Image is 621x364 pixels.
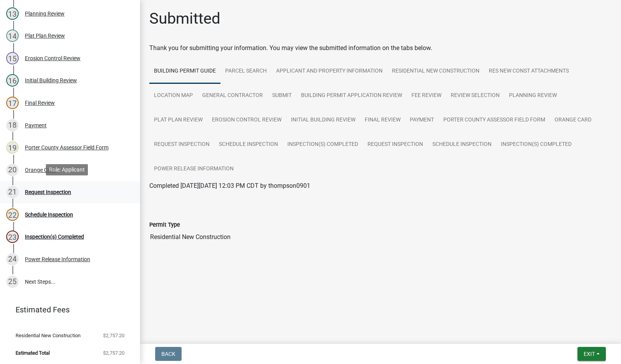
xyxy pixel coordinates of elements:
button: Back [155,347,182,361]
a: Payment [405,108,439,133]
a: Initial Building Review [286,108,360,133]
div: 13 [6,7,19,20]
a: Submit [268,83,296,108]
a: Inspection(s) Completed [283,132,363,157]
a: Fee Review [407,83,446,108]
div: Orange Card [25,167,56,173]
a: Building Permit Guide [149,59,220,84]
a: Building Permit Application Review [296,83,407,108]
div: 20 [6,164,19,176]
div: Payment [25,123,47,128]
a: Applicant and Property Information [271,59,387,84]
a: Parcel search [220,59,271,84]
div: Porter County Assessor Field Form [25,145,108,150]
a: Power Release Information [149,157,238,182]
span: Estimated Total [16,350,50,355]
button: Exit [577,347,606,361]
div: 19 [6,141,19,154]
div: 25 [6,276,19,288]
div: Planning Review [25,11,65,16]
label: Permit Type [149,222,180,228]
div: 18 [6,119,19,132]
a: General Contractor [198,83,268,108]
div: 24 [6,253,19,265]
span: $2,757.20 [103,333,124,338]
div: Initial Building Review [25,78,77,83]
div: Inspection(s) Completed [25,234,84,239]
a: Plat Plan Review [149,108,207,133]
div: Thank you for submitting your information. You may view the submitted information on the tabs below. [149,43,612,53]
div: Plat Plan Review [25,33,65,38]
a: Porter County Assessor Field Form [439,108,550,133]
div: 22 [6,208,19,221]
div: 14 [6,29,19,42]
span: Residential New Construction [16,333,80,338]
div: 15 [6,52,19,64]
h1: Submitted [149,9,220,28]
a: Review Selection [446,83,504,108]
div: 17 [6,97,19,109]
div: 23 [6,231,19,243]
a: Estimated Fees [6,302,128,317]
a: Planning Review [504,83,562,108]
a: Final Review [360,108,405,133]
a: Schedule Inspection [214,132,283,157]
span: Back [161,351,175,357]
div: Final Review [25,100,55,106]
div: Request Inspection [25,189,71,195]
a: Residential New Construction [387,59,484,84]
a: Erosion Control Review [207,108,286,133]
a: Request Inspection [363,132,428,157]
div: 16 [6,74,19,87]
div: Schedule Inspection [25,212,73,217]
a: Location Map [149,83,198,108]
a: Orange Card [550,108,596,133]
div: Power Release Information [25,257,90,262]
a: Inspection(s) Completed [496,132,576,157]
span: Completed [DATE][DATE] 12:03 PM CDT by thompson0901 [149,182,310,189]
div: 21 [6,186,19,198]
a: Res New Const Attachments [484,59,574,84]
span: Exit [584,351,595,357]
span: $2,757.20 [103,350,124,355]
div: Role: Applicant [46,164,88,175]
div: Erosion Control Review [25,55,80,61]
a: Request Inspection [149,132,214,157]
a: Schedule Inspection [428,132,496,157]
